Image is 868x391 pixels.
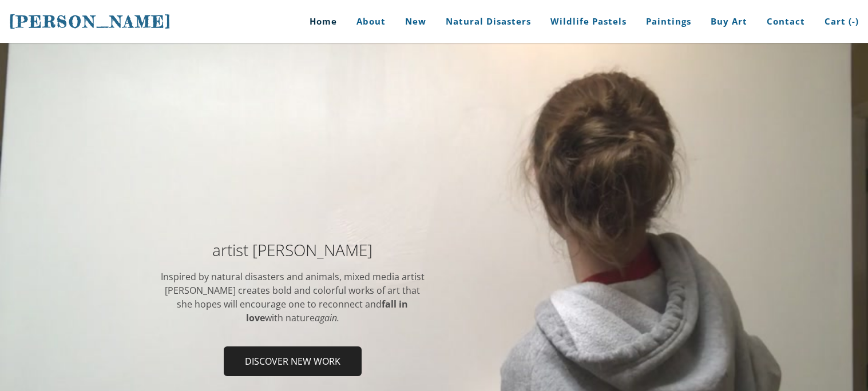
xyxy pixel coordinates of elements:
h2: artist [PERSON_NAME] [160,242,426,258]
a: Discover new work [224,346,362,376]
span: - [852,15,855,27]
span: Discover new work [225,348,360,375]
span: [PERSON_NAME] [9,12,172,31]
div: Inspired by natural disasters and animals, mixed media artist [PERSON_NAME] ​creates bold and col... [160,270,426,325]
a: [PERSON_NAME] [9,11,172,33]
em: again. [315,312,339,324]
